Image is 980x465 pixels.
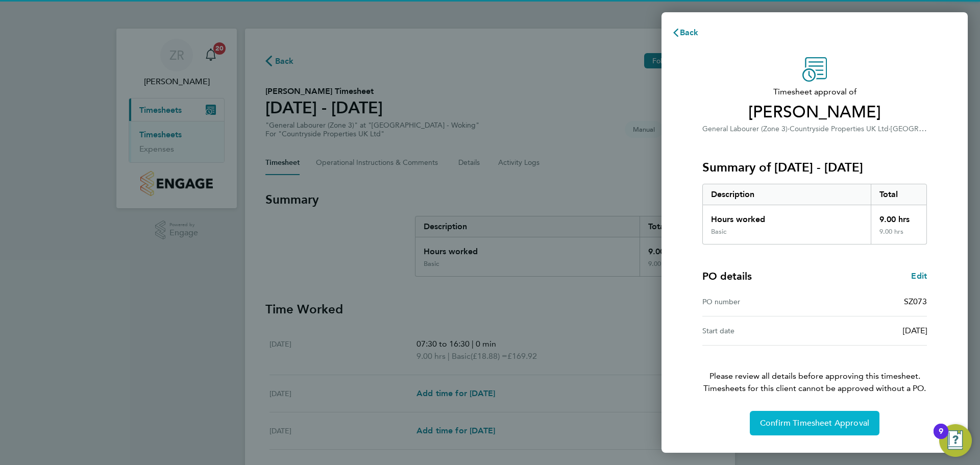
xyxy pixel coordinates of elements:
div: Hours worked [703,205,871,228]
button: Back [661,22,709,43]
div: 9.00 hrs [871,205,927,228]
span: SZ073 [904,297,927,306]
a: Edit [911,270,927,282]
span: General Labourer (Zone 3) [702,125,788,133]
div: [DATE] [815,325,927,337]
div: PO number [702,296,815,308]
h3: Summary of [DATE] - [DATE] [702,159,927,176]
div: Description [703,184,871,205]
span: Confirm Timesheet Approval [760,418,869,428]
span: Countryside Properties UK Ltd [790,125,889,133]
div: Summary of 18 - 24 Aug 2025 [702,184,927,244]
div: Start date [702,325,815,337]
span: Timesheets for this client cannot be approved without a PO. [690,382,939,395]
span: Edit [911,271,927,281]
button: Confirm Timesheet Approval [750,411,879,435]
div: Total [871,184,927,205]
span: · [788,125,790,133]
span: · [889,125,891,133]
button: Open Resource Center, 9 new notifications [939,424,972,457]
p: Please review all details before approving this timesheet. [690,346,939,395]
div: 9.00 hrs [871,228,927,244]
span: Back [680,28,699,37]
div: Basic [711,228,726,236]
div: 9 [939,431,943,445]
span: Timesheet approval of [702,86,927,98]
h4: PO details [702,269,752,283]
span: [PERSON_NAME] [702,102,927,123]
